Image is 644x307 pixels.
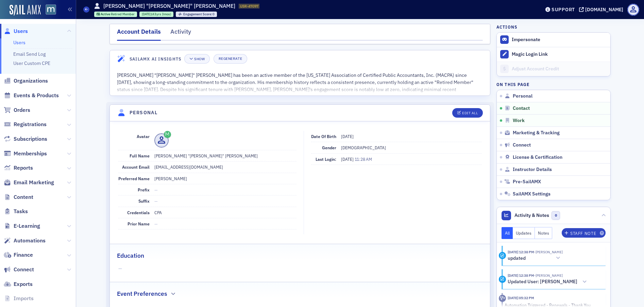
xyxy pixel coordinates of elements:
[183,12,213,16] span: Engagement Score :
[552,6,575,13] div: Support
[14,280,33,288] span: Exports
[4,266,34,273] a: Connect
[139,12,173,17] div: 1982-05-04 00:00:00
[46,4,56,15] img: SailAMX
[127,210,150,215] span: Credentials
[138,187,150,192] span: Prefix
[513,142,531,148] span: Connect
[4,193,33,201] a: Content
[154,150,296,161] dd: [PERSON_NAME] "[PERSON_NAME]" [PERSON_NAME]
[154,161,296,172] dd: [EMAIL_ADDRESS][DOMAIN_NAME]
[496,24,518,30] h4: Actions
[117,27,161,41] div: Account Details
[128,221,150,226] span: Prior Name
[14,164,33,172] span: Reports
[341,134,354,139] span: [DATE]
[513,154,562,160] span: License & Certification
[14,251,33,259] span: Finance
[496,81,611,87] h4: On this page
[311,134,336,139] span: Date of Birth
[122,164,150,170] span: Account Email
[508,255,526,261] h5: updated
[4,77,48,85] a: Organizations
[513,179,541,185] span: Pre-SailAMX
[4,28,28,35] a: Users
[240,4,258,8] span: USR-47097
[117,251,144,260] h2: Education
[14,121,47,128] span: Registrations
[14,28,28,35] span: Users
[184,54,210,64] button: Show
[552,211,560,220] span: 0
[154,187,158,192] span: —
[513,105,530,112] span: Contact
[97,12,135,16] a: Active Retired Member
[4,121,47,128] a: Registrations
[497,62,610,76] a: Adjust Account Credit
[579,7,626,12] button: [DOMAIN_NAME]
[14,150,47,157] span: Memberships
[14,295,34,302] span: Imports
[4,92,59,99] a: Events & Products
[13,39,26,46] a: Users
[462,111,478,115] div: Edit All
[111,12,135,16] span: Retired Member
[497,47,610,62] button: Magic Login Link
[4,208,28,215] a: Tasks
[508,279,577,285] h5: Updated User: [PERSON_NAME]
[154,173,296,184] dd: [PERSON_NAME]
[14,135,47,143] span: Subscriptions
[117,289,167,298] h2: Event Preferences
[14,208,28,215] span: Tasks
[13,51,46,57] a: Email Send Log
[499,295,506,302] div: Activity
[138,198,150,204] span: Suffix
[14,92,59,99] span: Events & Products
[4,179,54,186] a: Email Marketing
[355,156,372,162] span: 11:28 AM
[514,212,549,219] span: Activity & Notes
[4,164,33,172] a: Reports
[513,167,552,173] span: Instructor Details
[4,295,34,302] a: Imports
[214,54,247,64] button: Regenerate
[103,2,235,10] h1: [PERSON_NAME] "[PERSON_NAME]" [PERSON_NAME]
[508,250,534,254] time: 9/2/2025 12:38 PM
[4,251,33,259] a: Finance
[534,250,563,254] span: Justin Chase
[14,237,46,244] span: Automations
[570,232,596,235] div: Staff Note
[142,12,171,16] div: (43yrs 3mos)
[194,57,205,61] div: Show
[627,4,639,16] span: Profile
[101,12,111,16] span: Active
[130,109,157,116] h4: Personal
[508,295,534,300] time: 7/1/2025 05:32 PM
[118,265,482,272] span: —
[452,108,483,118] button: Edit All
[512,37,540,43] button: Impersonate
[499,276,506,283] div: Activity
[513,118,525,124] span: Work
[154,198,158,204] span: —
[508,255,563,262] button: updated
[183,13,215,16] div: 0
[4,106,30,114] a: Orders
[10,5,41,16] img: SailAMX
[4,280,33,288] a: Exports
[14,179,54,186] span: Email Marketing
[4,135,47,143] a: Subscriptions
[14,193,33,201] span: Content
[316,156,336,162] span: Last Login:
[534,273,563,278] span: Justin Chase
[322,145,336,150] span: Gender
[508,273,534,278] time: 9/2/2025 12:38 PM
[137,134,150,139] span: Avatar
[4,222,40,230] a: E-Learning
[13,60,50,66] a: User Custom CPE
[14,77,48,85] span: Organizations
[154,221,158,226] span: —
[502,227,513,239] button: All
[14,106,30,114] span: Orders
